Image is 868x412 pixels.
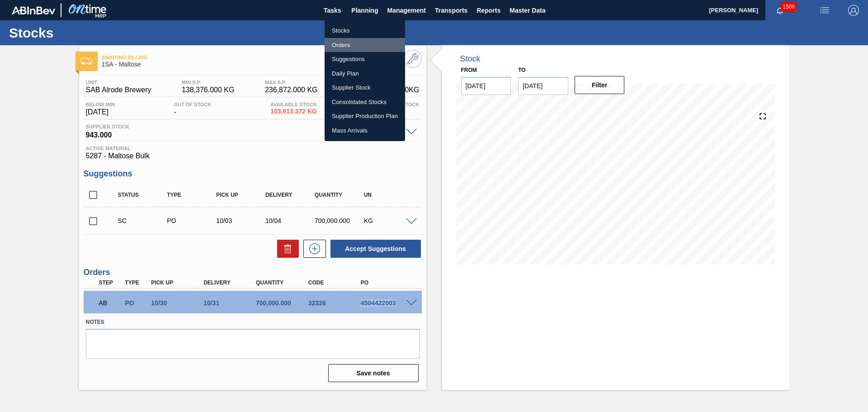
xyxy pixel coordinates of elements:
[325,66,405,81] a: Daily Plan
[325,52,405,66] a: Suggestions
[325,81,405,95] a: Supplier Stock
[325,123,405,138] a: Mass Arrivals
[325,95,405,109] a: Consolidated Stocks
[325,38,405,52] a: Orders
[325,24,405,38] a: Stocks
[325,109,405,123] a: Supplier Production Plan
